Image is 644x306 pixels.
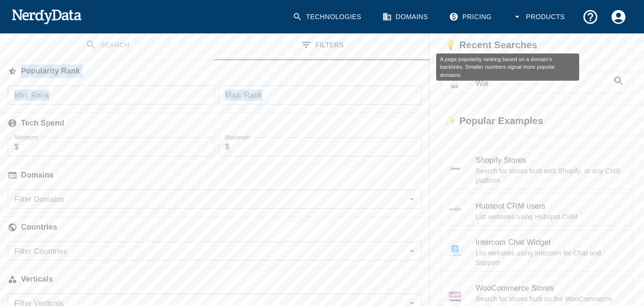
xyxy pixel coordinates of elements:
[476,78,609,89] span: Wix
[476,283,624,294] span: WooCommerce Stores
[405,192,419,206] button: Open
[429,106,551,135] h6: ✨ Popular Examples
[476,212,624,222] p: List websites using Hubspot CRM
[441,230,633,272] a: Intercom Chat WidgetList websites using Intercom for Chat and Support
[218,137,421,157] div: $
[476,155,624,166] span: Shopify Stores
[443,3,499,31] a: Pricing
[11,7,82,26] img: NerdyData.com
[476,200,624,212] span: Hubspot CRM users
[441,193,633,226] a: Hubspot CRM usersList websites using Hubspot CRM
[476,237,624,248] span: Intercom Chat Widget
[476,166,624,185] p: Search for stores built with Shopify, or any CMS platform
[596,238,633,274] iframe: Drift Widget Chat Controller
[441,72,633,94] a: Wix
[429,30,545,60] h6: 💡 Recent Searches
[377,3,436,31] a: Domains
[215,30,429,60] button: Filters
[436,53,579,81] div: A page popularity ranking based on a domain's backlinks. Smaller numbers signal more popular doma...
[8,137,215,157] div: $
[405,244,419,258] button: Open
[14,133,38,141] label: Minimum
[287,3,369,31] a: Technologies
[225,133,250,141] label: Maximum
[476,248,624,267] p: List websites using Intercom for Chat and Support
[604,3,633,31] button: Account Settings
[507,3,572,31] button: Products
[576,3,604,31] button: Support and Documentation
[441,148,633,190] a: Shopify StoresSearch for stores built with Shopify, or any CMS platform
